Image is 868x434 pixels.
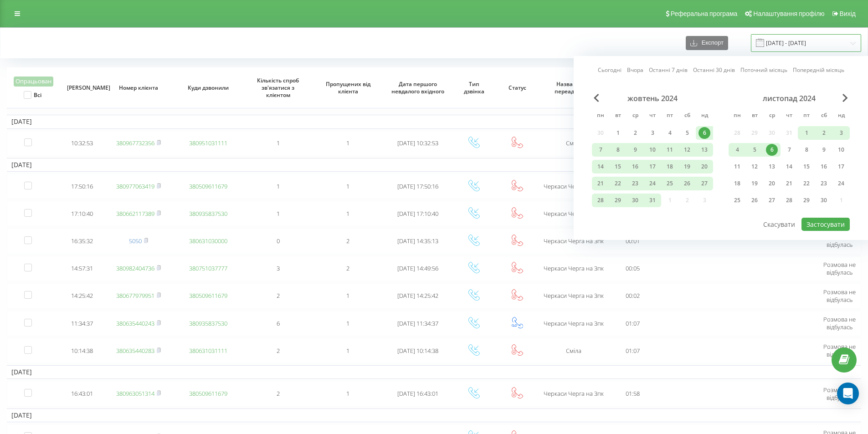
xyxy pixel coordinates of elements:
div: вт 5 лист 2024 р. [746,143,763,157]
div: 25 [664,178,676,189]
div: вт 8 жовт 2024 р. [609,143,627,157]
div: 27 [699,178,710,189]
span: [DATE] 14:25:42 [397,291,438,300]
div: 16 [629,161,641,173]
span: 1 [277,209,280,218]
div: пт 25 жовт 2024 р. [661,177,678,190]
span: Розмова не відбулась [823,386,856,402]
span: Розмова не відбулась [823,260,856,276]
span: Пропущених від клієнта [321,81,375,95]
a: 380662117389 [116,209,154,218]
a: 5050 [129,237,142,245]
span: 2 [346,264,349,272]
span: 3 [277,264,280,272]
div: ср 16 жовт 2024 р. [627,160,644,174]
span: 1 [346,347,349,355]
div: 24 [835,178,847,189]
div: 12 [749,161,760,173]
div: пт 15 лист 2024 р. [798,160,815,174]
td: 00:01 [609,228,657,254]
div: 4 [664,127,676,139]
span: 1 [346,319,349,327]
td: [DATE] [7,408,861,422]
div: вт 26 лист 2024 р. [746,194,763,207]
a: 380631031111 [189,347,227,355]
a: 380509611679 [189,389,227,398]
div: листопад 2024 [729,94,850,103]
div: 9 [818,144,830,156]
div: пн 21 жовт 2024 р. [592,177,609,190]
div: чт 31 жовт 2024 р. [644,194,661,207]
div: пн 7 жовт 2024 р. [592,143,609,157]
div: 9 [629,144,641,156]
td: 14:57:31 [61,256,103,281]
button: Застосувати [801,218,850,231]
td: Черкаси Черга на 3пк [539,283,608,309]
td: Сміла [539,131,608,156]
div: сб 12 жовт 2024 р. [678,143,696,157]
span: [DATE] 16:43:01 [397,389,438,398]
button: Скасувати [758,218,800,231]
span: 0 [277,237,280,245]
div: 22 [612,178,624,189]
div: 17 [647,161,658,173]
span: [DATE] 14:35:13 [397,237,438,245]
div: 11 [731,161,743,173]
td: Сміла [539,338,608,363]
span: Експорт [697,40,724,46]
a: 380635440283 [116,347,154,355]
div: нд 20 жовт 2024 р. [696,160,713,174]
div: 8 [801,144,812,156]
span: 2 [277,389,280,398]
span: Розмова не відбулась [823,288,856,304]
div: 17 [835,161,847,173]
div: ср 2 жовт 2024 р. [627,126,644,140]
td: 16:35:32 [61,228,103,254]
div: сб 19 жовт 2024 р. [678,160,696,174]
div: 28 [783,194,795,206]
a: Поточний місяць [740,66,787,74]
div: нд 13 жовт 2024 р. [696,143,713,157]
td: 17:10:40 [61,201,103,226]
a: 380967732356 [116,139,154,147]
div: вт 15 жовт 2024 р. [609,160,627,174]
td: [DATE] [7,115,861,128]
span: Налаштування профілю [753,10,824,17]
div: 7 [595,144,606,156]
div: ср 23 жовт 2024 р. [627,177,644,190]
div: 4 [731,144,743,156]
td: 10:32:53 [61,131,103,156]
abbr: неділя [698,109,711,123]
div: вт 1 жовт 2024 р. [609,126,627,140]
div: чт 21 лист 2024 р. [781,177,798,190]
div: 26 [749,194,760,206]
div: пн 14 жовт 2024 р. [592,160,609,174]
abbr: вівторок [611,109,625,123]
div: сб 2 лист 2024 р. [815,126,832,140]
td: Черкаси Черга на 3пк [539,201,608,226]
span: [PERSON_NAME] [67,84,98,92]
a: 380509611679 [189,291,227,300]
a: Вчора [627,66,643,74]
div: 13 [766,161,778,173]
span: Статус [502,84,533,92]
div: вт 12 лист 2024 р. [746,160,763,174]
div: пн 28 жовт 2024 р. [592,194,609,207]
a: Останні 30 днів [693,66,735,74]
abbr: вівторок [748,109,761,123]
div: 13 [699,144,710,156]
div: сб 26 жовт 2024 р. [678,177,696,190]
abbr: субота [817,109,831,123]
span: Куди дзвонили [181,84,236,92]
a: 380631030000 [189,237,227,245]
span: 1 [346,291,349,300]
span: Назва схеми переадресації [546,81,601,95]
div: 14 [783,161,795,173]
div: 18 [664,161,676,173]
span: 1 [277,182,280,190]
div: 18 [731,178,743,189]
div: 28 [595,194,606,206]
div: сб 30 лист 2024 р. [815,194,832,207]
span: 1 [346,139,349,147]
div: чт 28 лист 2024 р. [781,194,798,207]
